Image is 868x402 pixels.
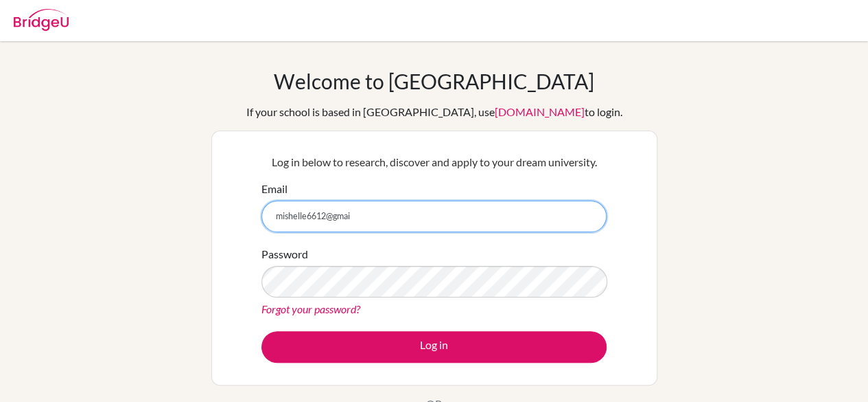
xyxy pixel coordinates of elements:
[261,302,360,315] a: Forgot your password?
[261,246,308,263] label: Password
[246,104,622,120] div: If your school is based in [GEOGRAPHIC_DATA], use to login.
[261,154,607,170] p: Log in below to research, discover and apply to your dream university.
[14,9,69,31] img: Bridge-U
[274,69,594,93] h1: Welcome to [GEOGRAPHIC_DATA]
[261,181,288,197] label: Email
[261,331,607,363] button: Log in
[495,105,585,118] a: [DOMAIN_NAME]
